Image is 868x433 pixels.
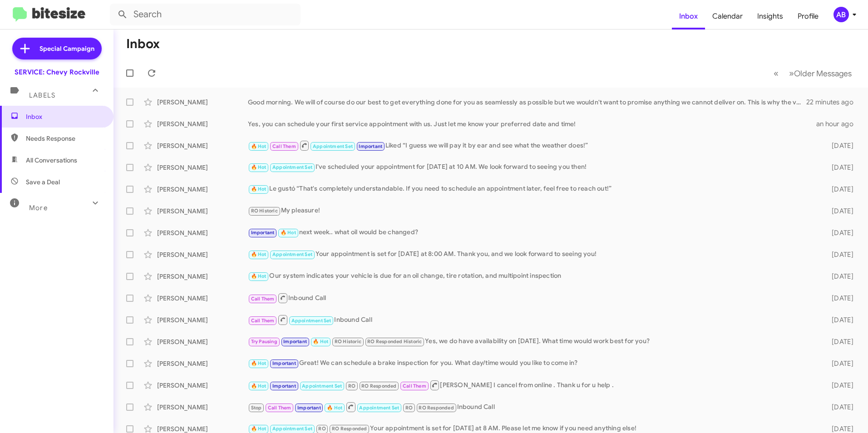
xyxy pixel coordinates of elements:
[817,141,861,150] div: [DATE]
[817,228,861,237] div: [DATE]
[272,360,296,366] span: Important
[251,273,266,279] span: 🔥 Hot
[12,38,102,59] a: Special Campaign
[248,206,817,216] div: My pleasure!
[157,228,248,237] div: [PERSON_NAME]
[248,162,817,172] div: I've scheduled your appointment for [DATE] at 10 AM. We look forward to seeing you then!
[313,143,353,149] span: Appointment Set
[157,315,248,325] div: [PERSON_NAME]
[248,249,817,260] div: Your appointment is set for [DATE] at 8:00 AM. Thank you, and we look forward to seeing you!
[750,3,790,30] a: Insights
[774,68,779,79] span: «
[816,119,861,128] div: an hour ago
[817,337,861,346] div: [DATE]
[39,44,94,53] span: Special Campaign
[403,383,426,389] span: Call Them
[157,359,248,368] div: [PERSON_NAME]
[248,314,817,325] div: Inbound Call
[251,296,275,302] span: Call Them
[419,405,454,411] span: RO Responded
[335,339,361,344] span: RO Historic
[29,91,55,99] span: Labels
[817,381,861,390] div: [DATE]
[817,250,861,259] div: [DATE]
[110,4,301,25] input: Search
[157,185,248,194] div: [PERSON_NAME]
[405,405,413,411] span: RO
[29,204,48,212] span: More
[826,7,858,22] button: AB
[248,98,806,107] div: Good morning. We will of course do our best to get everything done for you as seamlessly as possi...
[15,68,99,77] div: SERVICE: Chevy Rockville
[272,426,312,432] span: Appointment Set
[817,163,861,172] div: [DATE]
[26,112,103,121] span: Inbox
[361,383,396,389] span: RO Responded
[817,403,861,412] div: [DATE]
[272,164,312,170] span: Appointment Set
[157,381,248,390] div: [PERSON_NAME]
[348,383,355,389] span: RO
[251,251,266,257] span: 🔥 Hot
[705,3,750,30] span: Calendar
[157,337,248,346] div: [PERSON_NAME]
[157,207,248,216] div: [PERSON_NAME]
[367,339,422,344] span: RO Responded Historic
[157,294,248,303] div: [PERSON_NAME]
[157,272,248,281] div: [PERSON_NAME]
[248,358,817,369] div: Great! We can schedule a brake inspection for you. What day/time would you like to come in?
[251,318,275,324] span: Call Them
[157,250,248,259] div: [PERSON_NAME]
[126,37,160,51] h1: Inbox
[790,3,826,30] a: Profile
[251,208,278,214] span: RO Historic
[248,184,817,194] div: Le gustó “That's completely understandable. If you need to schedule an appointment later, feel fr...
[248,292,817,304] div: Inbound Call
[817,207,861,216] div: [DATE]
[297,405,321,411] span: Important
[272,143,296,149] span: Call Them
[281,230,296,236] span: 🔥 Hot
[251,164,266,170] span: 🔥 Hot
[768,64,784,83] button: Previous
[283,339,307,344] span: Important
[672,3,705,30] a: Inbox
[157,163,248,172] div: [PERSON_NAME]
[248,271,817,281] div: Our system indicates your vehicle is due for an oil change, tire rotation, and multipoint inspection
[251,143,266,149] span: 🔥 Hot
[272,251,312,257] span: Appointment Set
[157,141,248,150] div: [PERSON_NAME]
[248,119,816,128] div: Yes, you can schedule your first service appointment with us. Just let me know your preferred dat...
[784,64,857,83] button: Next
[817,359,861,368] div: [DATE]
[359,405,399,411] span: Appointment Set
[26,134,103,143] span: Needs Response
[332,426,367,432] span: RO Responded
[833,7,849,22] div: AB
[248,401,817,413] div: Inbound Call
[157,119,248,128] div: [PERSON_NAME]
[291,318,331,324] span: Appointment Set
[157,403,248,412] div: [PERSON_NAME]
[251,405,262,411] span: Stop
[251,230,275,236] span: Important
[817,315,861,325] div: [DATE]
[272,383,296,389] span: Important
[302,383,342,389] span: Appointment Set
[251,360,266,366] span: 🔥 Hot
[817,294,861,303] div: [DATE]
[248,336,817,347] div: Yes, we do have availability on [DATE]. What time would work best for you?
[251,186,266,192] span: 🔥 Hot
[251,383,266,389] span: 🔥 Hot
[26,177,60,187] span: Save a Deal
[251,426,266,432] span: 🔥 Hot
[248,140,817,151] div: Liked “I guess we will pay it by ear and see what the weather does!”
[794,69,852,79] span: Older Messages
[806,98,861,107] div: 22 minutes ago
[268,405,291,411] span: Call Them
[318,426,325,432] span: RO
[248,379,817,391] div: [PERSON_NAME] I cancel from online . Thank u for u help .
